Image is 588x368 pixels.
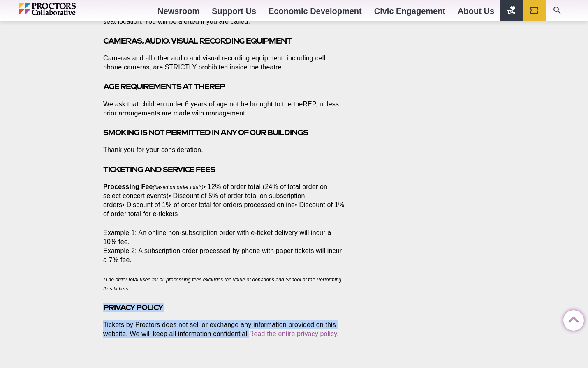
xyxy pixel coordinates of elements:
[103,320,345,338] p: Tickets by Proctors does not sell or exchange any information provided on this website. We will k...
[19,3,111,15] img: Proctors logo
[103,82,345,91] h3: AGE REQUIREMENTS AT theREP
[103,128,345,137] h3: SMOKING IS NOT PERMITTED IN ANY OF OUR BUILDINGS
[103,303,345,312] h3: PRIVACY POLICY
[103,100,345,118] p: We ask that children under 6 years of age not be brought to the theREP, unless prior arrangements...
[103,165,345,174] h3: TICKETING AND SERVICE FEES
[249,330,339,337] a: Read the entire privacy policy.
[103,145,345,154] p: Thank you for your consideration.
[563,310,580,327] a: Back to Top
[103,277,341,292] small: *The order total used for all processing fees excludes the value of donations and School of the P...
[103,228,345,264] p: Example 1: An online non-subscription order with e-ticket delivery will incur a 10% fee. Example ...
[103,183,153,190] strong: Processing Fee
[103,182,345,218] p: • 12% of order total (24% of total order on select concert events)• Discount of 5% of order total...
[103,54,345,72] p: Cameras and all other audio and visual recording equipment, including cell phone cameras, are STR...
[153,184,204,190] small: (based on order total*)
[103,36,345,46] h3: CAMERAS, AUDIO, VISUAL RECORDING EQUIPMENT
